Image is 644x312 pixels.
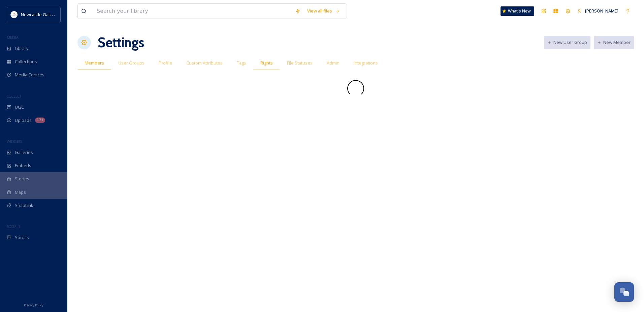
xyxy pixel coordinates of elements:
button: New Member [594,36,634,49]
span: Library [15,45,28,52]
span: WIDGETS [7,139,22,144]
span: Custom Attributes [186,60,223,66]
span: SOCIALS [7,224,20,229]
span: User Groups [118,60,144,66]
span: Collections [15,58,37,65]
span: Stories [15,176,29,182]
button: New User Group [544,36,590,49]
a: View all files [304,4,343,18]
span: UGC [15,104,24,110]
span: Socials [15,234,29,241]
span: Maps [15,189,26,196]
h1: Settings [98,32,144,53]
a: [PERSON_NAME] [574,4,622,18]
span: Embeds [15,162,31,169]
span: Privacy Policy [24,303,43,307]
a: Privacy Policy [24,301,43,309]
span: Rights [260,60,273,66]
span: SnapLink [15,202,33,209]
img: DqD9wEUd_400x400.jpg [11,11,18,18]
span: Tags [237,60,246,66]
span: Profile [159,60,172,66]
button: Open Chat [614,282,634,302]
a: What's New [501,6,534,16]
span: File Statuses [287,60,313,66]
span: MEDIA [7,35,19,40]
span: COLLECT [7,94,21,99]
div: 171 [35,118,45,123]
span: Uploads [15,117,32,124]
span: Integrations [354,60,378,66]
span: Newcastle Gateshead Initiative [21,11,83,18]
span: [PERSON_NAME] [585,8,618,14]
span: Members [85,60,104,66]
span: Media Centres [15,72,44,78]
input: Search your library [93,4,292,19]
span: Admin [327,60,340,66]
span: Galleries [15,149,33,156]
